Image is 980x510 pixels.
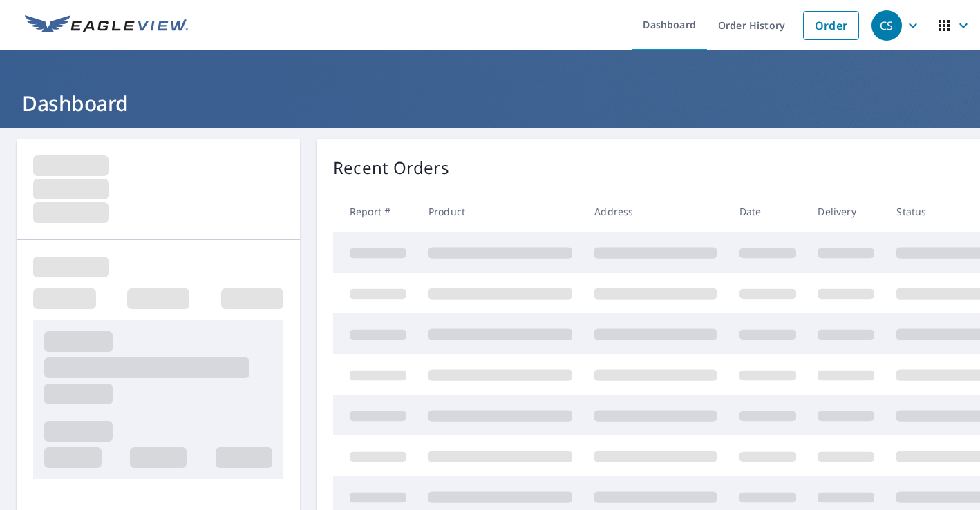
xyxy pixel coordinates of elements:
a: Order [803,11,859,40]
th: Delivery [807,191,885,232]
p: Recent Orders [333,155,449,180]
h1: Dashboard [17,89,963,117]
th: Product [417,191,583,232]
img: EV Logo [25,15,188,36]
div: CS [871,10,902,41]
th: Date [728,191,807,232]
th: Address [583,191,728,232]
th: Report # [333,191,417,232]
